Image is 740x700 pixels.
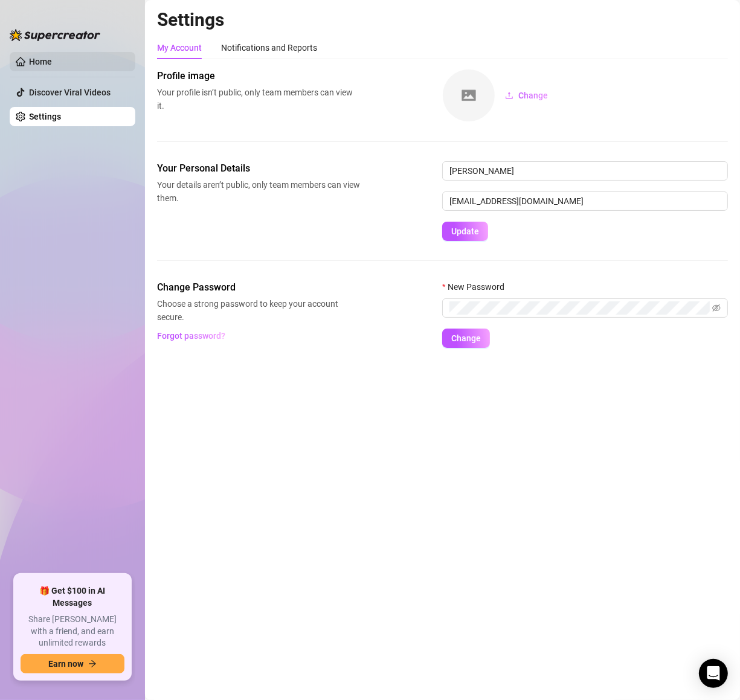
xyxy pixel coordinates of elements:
span: Share [PERSON_NAME] with a friend, and earn unlimited rewards [21,614,124,649]
h2: Settings [157,8,728,31]
a: Home [29,57,52,66]
span: Your Personal Details [157,161,360,176]
span: Change [451,333,481,343]
span: 🎁 Get $100 in AI Messages [21,585,124,609]
div: Notifications and Reports [221,41,317,54]
span: Change Password [157,280,360,295]
span: arrow-right [88,660,97,668]
a: Discover Viral Videos [29,88,111,97]
button: Forgot password? [157,326,226,345]
button: Change [442,329,490,348]
span: Forgot password? [158,331,226,341]
span: Your details aren’t public, only team members can view them. [157,178,360,205]
button: Change [495,86,558,105]
button: Update [442,222,488,241]
span: Choose a strong password to keep your account secure. [157,297,360,324]
span: Your profile isn’t public, only team members can view it. [157,86,360,112]
img: square-placeholder.png [443,69,495,121]
input: Enter new email [442,191,728,211]
div: Open Intercom Messenger [699,659,728,688]
span: upload [505,91,513,100]
span: Update [451,226,479,236]
span: Profile image [157,69,360,83]
input: New Password [449,301,710,315]
button: Earn nowarrow-right [21,654,124,673]
input: Enter name [442,161,728,181]
div: My Account [157,41,202,54]
span: Change [518,91,548,100]
img: logo-BBDzfeDw.svg [10,29,100,41]
a: Settings [29,112,61,121]
label: New Password [442,280,512,294]
span: Earn now [48,659,83,669]
span: eye-invisible [712,304,721,312]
